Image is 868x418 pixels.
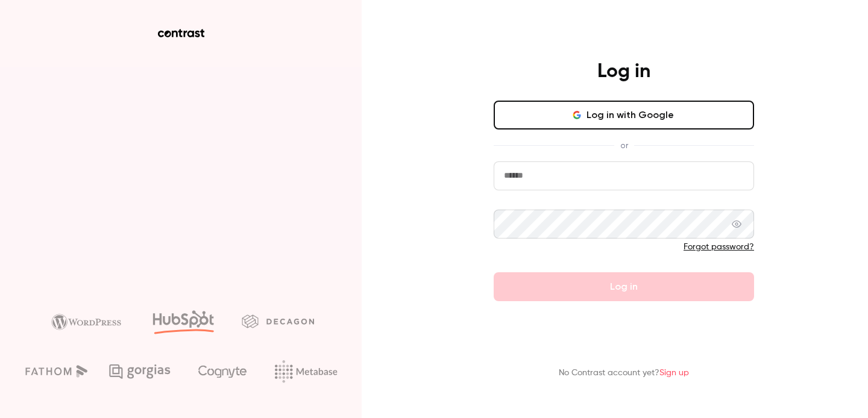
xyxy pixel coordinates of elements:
button: Log in with Google [494,101,754,129]
span: or [614,139,634,152]
h4: Log in [597,60,650,84]
p: No Contrast account yet? [559,367,689,379]
a: Forgot password? [684,243,754,251]
a: Sign up [659,369,689,377]
img: decagon [242,314,314,328]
